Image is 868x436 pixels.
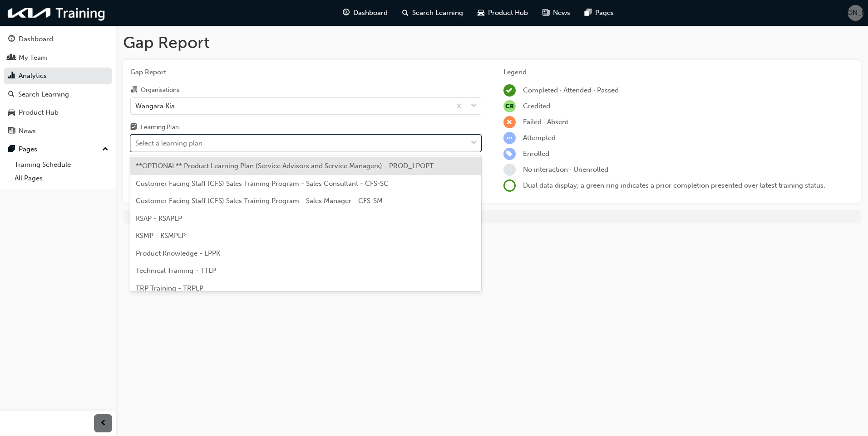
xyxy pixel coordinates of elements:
[136,232,186,240] span: KSMP - KSMPLP
[130,124,137,132] span: learningplan-icon
[136,249,220,257] span: Product Knowledge - LPPK
[503,164,516,176] span: learningRecordVerb_NONE-icon
[4,29,112,141] button: DashboardMy TeamAnalyticsSearch LearningProduct HubNews
[136,162,434,170] span: **OPTIONAL** Product Learning Plan (Service Advisors and Service Managers) - PROD_LPOPT
[8,145,15,154] span: pages-icon
[542,7,549,19] span: news-icon
[523,134,556,142] span: Attempted
[523,181,825,189] span: Dual data display; a green ring indicates a prior completion presented over latest training status.
[8,72,15,80] span: chart-icon
[8,91,15,99] span: search-icon
[471,137,477,149] span: down-icon
[4,68,112,84] a: Analytics
[523,165,608,174] span: No interaction · Unenrolled
[4,141,112,158] button: Pages
[135,101,175,111] div: Wangara Kia
[4,86,112,103] a: Search Learning
[136,214,182,223] span: KSAP - KSAPLP
[4,123,112,140] a: News
[5,4,109,22] img: kia-training
[503,100,516,112] span: null-icon
[102,144,108,155] span: up-icon
[11,158,112,172] a: Training Schedule
[353,8,388,18] span: Dashboard
[4,104,112,121] a: Product Hub
[523,118,568,126] span: Failed · Absent
[100,418,107,429] span: prev-icon
[18,89,69,100] div: Search Learning
[4,49,112,66] a: My Team
[135,138,202,149] div: Select a learning plan
[130,67,481,78] span: Gap Report
[335,4,395,22] a: guage-iconDashboard
[4,31,112,48] a: Dashboard
[19,34,53,44] div: Dashboard
[136,197,383,205] span: Customer Facing Staff (CFS) Sales Training Program - Sales Manager - CFS-SM
[470,4,535,22] a: car-iconProduct Hub
[848,5,863,21] button: [PERSON_NAME]
[11,171,112,185] a: All Pages
[535,4,577,22] a: news-iconNews
[8,35,15,44] span: guage-icon
[577,4,621,22] a: pages-iconPages
[402,7,409,19] span: search-icon
[123,33,861,53] h1: Gap Report
[136,179,389,188] span: Customer Facing Staff (CFS) Sales Training Program - Sales Consultant - CFS-SC
[478,7,484,19] span: car-icon
[8,54,15,62] span: people-icon
[503,148,516,160] span: learningRecordVerb_ENROLL-icon
[141,123,179,132] div: Learning Plan
[523,86,619,94] span: Completed · Attended · Passed
[19,126,36,136] div: News
[136,266,216,275] span: Technical Training - TTLP
[8,109,15,117] span: car-icon
[553,8,570,18] span: News
[395,4,470,22] a: search-iconSearch Learning
[19,144,37,155] div: Pages
[488,8,528,18] span: Product Hub
[585,7,592,19] span: pages-icon
[503,132,516,144] span: learningRecordVerb_ATTEMPT-icon
[19,107,59,118] div: Product Hub
[503,84,516,97] span: learningRecordVerb_COMPLETE-icon
[130,86,137,94] span: organisation-icon
[523,150,549,158] span: Enrolled
[141,86,179,95] div: Organisations
[503,67,854,78] div: Legend
[8,127,15,136] span: news-icon
[412,8,463,18] span: Search Learning
[136,284,203,292] span: TRP Training - TRPLP
[595,8,614,18] span: Pages
[343,7,350,19] span: guage-icon
[503,116,516,128] span: learningRecordVerb_FAIL-icon
[19,53,47,63] div: My Team
[471,100,477,112] span: down-icon
[523,102,550,110] span: Credited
